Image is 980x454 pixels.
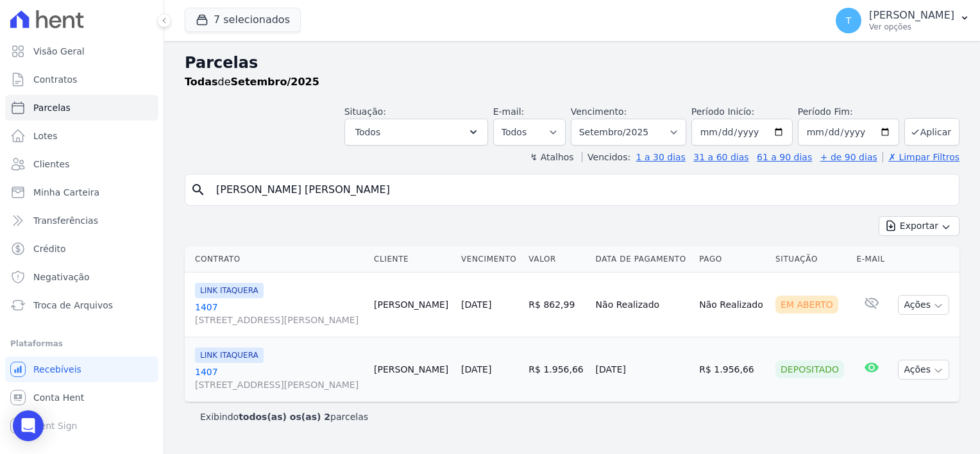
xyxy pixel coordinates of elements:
[200,410,368,423] p: Exibindo parcelas
[846,16,852,25] span: T
[757,152,812,162] a: 61 a 90 dias
[523,273,590,337] td: R$ 862,99
[582,152,630,162] label: Vencidos:
[493,106,525,117] label: E-mail:
[5,236,158,262] a: Crédito
[369,337,456,402] td: [PERSON_NAME]
[461,299,491,310] a: [DATE]
[33,391,84,404] span: Conta Hent
[5,292,158,318] a: Troca de Arquivos
[904,118,959,146] button: Aplicar
[369,246,456,273] th: Cliente
[5,95,158,121] a: Parcelas
[369,273,456,337] td: [PERSON_NAME]
[33,363,81,376] span: Recebíveis
[33,130,58,142] span: Lotes
[33,186,99,199] span: Minha Carteira
[591,246,695,273] th: Data de Pagamento
[33,214,98,227] span: Transferências
[5,385,158,410] a: Conta Hent
[239,412,330,422] b: todos(as) os(as) 2
[195,314,364,326] span: [STREET_ADDRESS][PERSON_NAME]
[461,364,491,374] a: [DATE]
[820,152,877,162] a: + de 90 dias
[775,360,844,378] div: Depositado
[775,296,838,314] div: Em Aberto
[195,301,364,326] a: 1407[STREET_ADDRESS][PERSON_NAME]
[770,246,851,273] th: Situação
[185,74,319,90] p: de
[5,38,158,64] a: Visão Geral
[694,273,770,337] td: Não Realizado
[33,271,90,283] span: Negativação
[571,106,627,117] label: Vencimento:
[33,242,66,255] span: Crédito
[33,158,69,171] span: Clientes
[185,76,218,88] strong: Todas
[883,152,959,162] a: ✗ Limpar Filtros
[591,273,695,337] td: Não Realizado
[456,246,523,273] th: Vencimento
[195,366,364,391] a: 1407[STREET_ADDRESS][PERSON_NAME]
[5,67,158,92] a: Contratos
[185,246,369,273] th: Contrato
[691,106,754,117] label: Período Inicío:
[694,337,770,402] td: R$ 1.956,66
[208,177,954,203] input: Buscar por nome do lote ou do cliente
[190,182,206,198] i: search
[530,152,573,162] label: ↯ Atalhos
[523,246,590,273] th: Valor
[5,208,158,233] a: Transferências
[5,151,158,177] a: Clientes
[33,73,77,86] span: Contratos
[344,119,488,146] button: Todos
[694,246,770,273] th: Pago
[636,152,686,162] a: 1 a 30 dias
[344,106,386,117] label: Situação:
[195,348,264,363] span: LINK ITAQUERA
[185,51,959,74] h2: Parcelas
[5,357,158,382] a: Recebíveis
[852,246,891,273] th: E-mail
[33,45,85,58] span: Visão Geral
[591,337,695,402] td: [DATE]
[798,105,899,119] label: Período Fim:
[693,152,748,162] a: 31 a 60 dias
[879,216,959,236] button: Exportar
[195,378,364,391] span: [STREET_ADDRESS][PERSON_NAME]
[5,123,158,149] a: Lotes
[231,76,319,88] strong: Setembro/2025
[898,360,949,380] button: Ações
[13,410,44,441] div: Open Intercom Messenger
[898,295,949,315] button: Ações
[10,336,153,351] div: Plataformas
[523,337,590,402] td: R$ 1.956,66
[33,299,113,312] span: Troca de Arquivos
[869,9,954,22] p: [PERSON_NAME]
[869,22,954,32] p: Ver opções
[33,101,71,114] span: Parcelas
[355,124,380,140] span: Todos
[825,3,980,38] button: T [PERSON_NAME] Ver opções
[5,264,158,290] a: Negativação
[185,8,301,32] button: 7 selecionados
[195,283,264,298] span: LINK ITAQUERA
[5,180,158,205] a: Minha Carteira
